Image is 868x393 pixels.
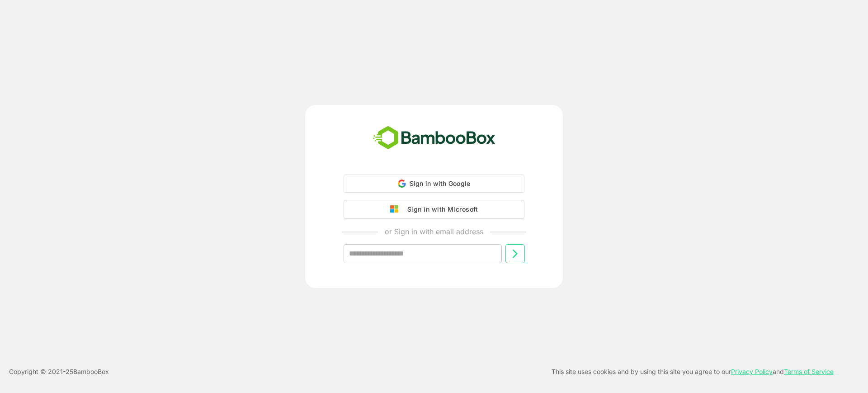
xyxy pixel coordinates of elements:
p: or Sign in with email address [385,226,483,237]
span: Sign in with Google [410,180,471,187]
p: Copyright © 2021- 25 BambooBox [9,366,109,377]
p: This site uses cookies and by using this site you agree to our and [552,366,834,377]
a: Terms of Service [784,368,834,375]
div: Sign in with Microsoft [403,204,478,215]
button: Sign in with Microsoft [344,200,524,219]
img: google [390,205,403,213]
div: Sign in with Google [344,175,524,193]
img: bamboobox [368,123,500,153]
a: Privacy Policy [731,368,773,375]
